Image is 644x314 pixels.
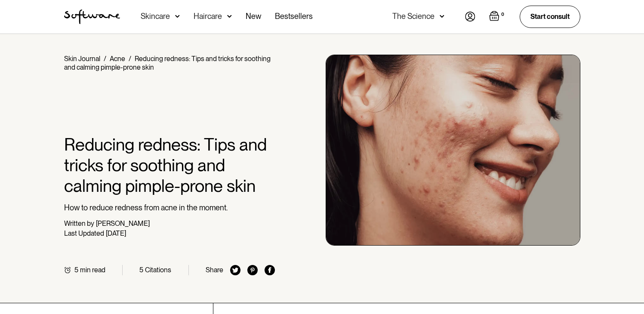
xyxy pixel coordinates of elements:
[64,219,94,228] div: Written by
[64,9,120,24] img: Software Logo
[265,265,275,275] img: facebook icon
[145,266,171,274] div: Citations
[110,55,125,63] a: Acne
[64,55,271,71] div: Reducing redness: Tips and tricks for soothing and calming pimple-prone skin
[520,6,580,28] a: Start consult
[194,12,222,21] div: Haircare
[74,266,78,274] div: 5
[230,265,240,275] img: twitter icon
[141,12,170,21] div: Skincare
[64,203,275,212] p: How to reduce redness from acne in the moment.
[64,55,100,63] a: Skin Journal
[64,134,275,196] h1: Reducing redness: Tips and tricks for soothing and calming pimple-prone skin
[247,265,258,275] img: pinterest icon
[80,266,105,274] div: min read
[64,9,120,24] a: home
[489,11,506,23] a: Open empty cart
[96,219,150,228] div: [PERSON_NAME]
[129,55,131,63] div: /
[440,12,444,21] img: arrow down
[227,12,232,21] img: arrow down
[104,55,106,63] div: /
[64,229,104,237] div: Last Updated
[206,266,223,274] div: Share
[499,11,506,18] div: 0
[392,12,434,21] div: The Science
[106,229,126,237] div: [DATE]
[139,266,143,274] div: 5
[175,12,180,21] img: arrow down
